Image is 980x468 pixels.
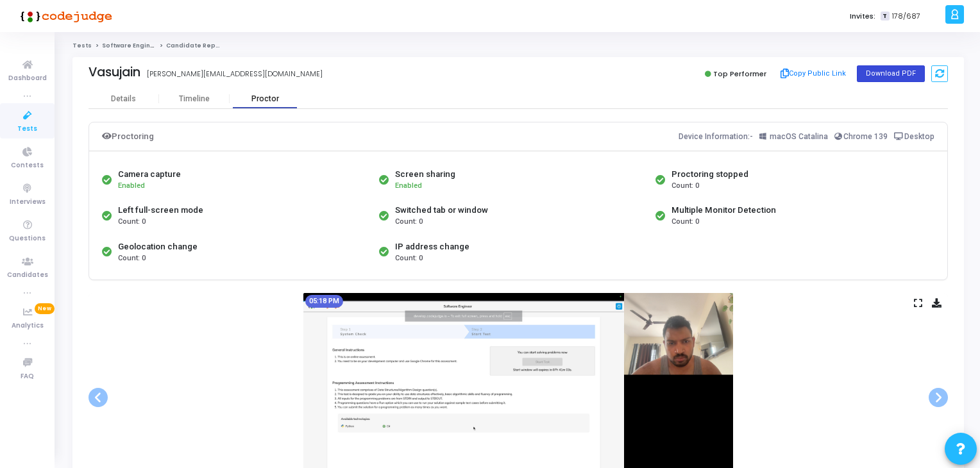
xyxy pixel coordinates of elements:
[166,42,225,49] span: Candidate Report
[305,295,343,308] mat-chip: 05:18 PM
[35,303,55,314] span: New
[118,168,181,181] div: Camera capture
[89,65,140,79] div: Vasujain
[892,11,920,22] span: 178/687
[395,204,488,217] div: Switched tab or window
[777,64,850,83] button: Copy Public Link
[8,73,47,84] span: Dashboard
[147,69,323,79] div: [PERSON_NAME][EMAIL_ADDRESS][DOMAIN_NAME]
[16,3,112,29] img: logo
[672,217,699,228] span: Count: 0
[904,132,934,141] span: Desktop
[395,168,455,181] div: Screen sharing
[230,94,300,104] div: Proctor
[72,42,92,49] a: Tests
[118,204,203,217] div: Left full-screen mode
[9,233,46,244] span: Questions
[12,321,44,331] span: Analytics
[395,217,423,228] span: Count: 0
[770,132,828,141] span: macOS Catalina
[118,253,146,264] span: Count: 0
[111,94,136,104] div: Details
[7,270,48,281] span: Candidates
[72,42,964,50] nav: breadcrumb
[850,11,875,22] label: Invites:
[672,181,699,192] span: Count: 0
[843,132,888,141] span: Chrome 139
[672,204,776,217] div: Multiple Monitor Detection
[395,253,423,264] span: Count: 0
[395,181,422,190] span: Enabled
[679,129,935,144] div: Device Information:-
[118,240,198,253] div: Geolocation change
[21,371,34,382] span: FAQ
[11,160,44,171] span: Contests
[118,181,145,190] span: Enabled
[672,168,748,181] div: Proctoring stopped
[102,42,162,49] a: Software Engineer
[857,65,925,82] button: Download PDF
[395,240,469,253] div: IP address change
[17,124,37,135] span: Tests
[102,129,154,144] div: Proctoring
[179,94,210,104] div: Timeline
[118,217,146,228] span: Count: 0
[10,197,46,208] span: Interviews
[881,12,889,21] span: T
[713,69,766,79] span: Top Performer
